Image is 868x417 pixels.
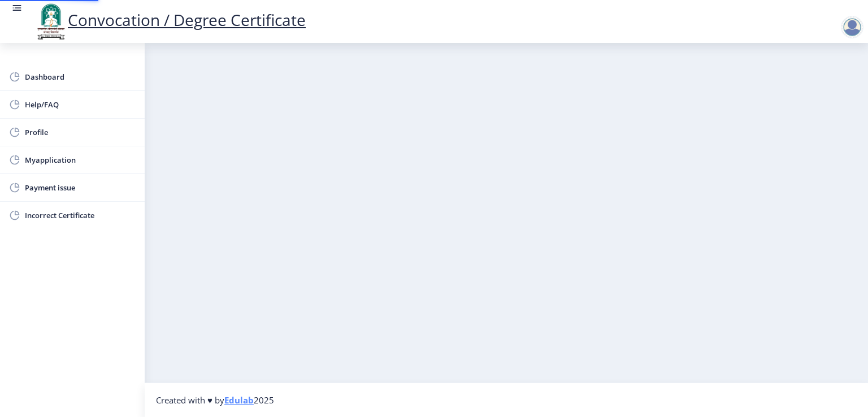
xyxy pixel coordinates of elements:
[25,125,136,139] span: Profile
[25,208,136,222] span: Incorrect Certificate
[25,181,136,194] span: Payment issue
[34,9,306,31] a: Convocation / Degree Certificate
[25,153,136,167] span: Myapplication
[25,98,136,111] span: Help/FAQ
[34,2,68,41] img: logo
[25,70,136,84] span: Dashboard
[224,394,254,406] a: Edulab
[156,394,274,406] span: Created with ♥ by 2025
